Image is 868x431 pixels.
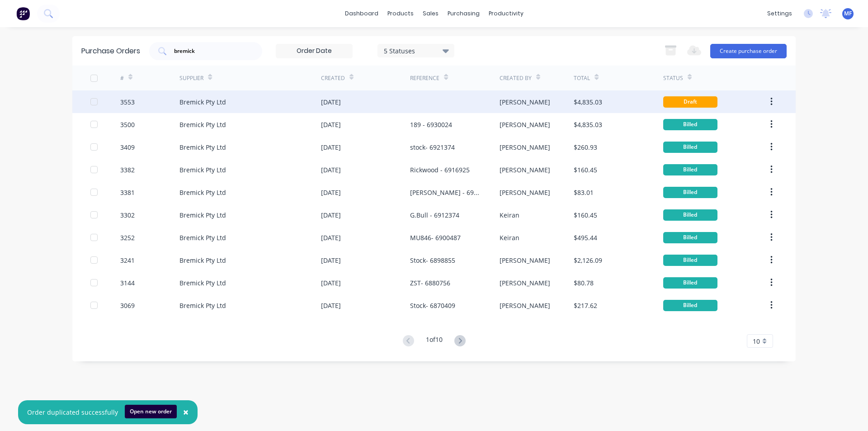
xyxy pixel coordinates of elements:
[321,97,341,107] div: [DATE]
[321,210,341,220] div: [DATE]
[574,278,594,288] div: $80.78
[321,165,341,175] div: [DATE]
[179,188,226,197] div: Bremick Pty Ltd
[500,278,550,288] div: [PERSON_NAME]
[574,165,597,175] div: $160.45
[179,142,226,152] div: Bremick Pty Ltd
[410,188,481,197] div: [PERSON_NAME] - 6916309
[120,165,135,175] div: 3382
[663,209,717,221] div: Billed
[179,233,226,242] div: Bremick Pty Ltd
[663,232,717,243] div: Billed
[484,7,528,20] div: productivity
[500,74,532,82] div: Created By
[574,210,597,220] div: $160.45
[410,301,455,310] div: Stock- 6870409
[500,97,550,107] div: [PERSON_NAME]
[120,142,135,152] div: 3409
[410,256,455,265] div: Stock- 6898855
[426,335,443,348] div: 1 of 10
[710,44,787,58] button: Create purchase order
[16,7,30,20] img: Factory
[663,119,717,130] div: Billed
[410,278,450,288] div: ZST- 6880756
[663,255,717,266] div: Billed
[753,336,760,346] span: 10
[179,120,226,129] div: Bremick Pty Ltd
[321,278,341,288] div: [DATE]
[574,142,597,152] div: $260.93
[410,210,459,220] div: G.Bull - 6912374
[410,142,455,152] div: stock- 6921374
[574,188,594,197] div: $83.01
[81,46,140,57] div: Purchase Orders
[410,165,470,175] div: Rickwood - 6916925
[179,165,226,175] div: Bremick Pty Ltd
[321,301,341,310] div: [DATE]
[120,301,135,310] div: 3069
[120,278,135,288] div: 3144
[383,7,418,20] div: products
[410,233,461,242] div: MU846- 6900487
[321,188,341,197] div: [DATE]
[174,402,198,423] button: Close
[120,97,135,107] div: 3553
[120,120,135,129] div: 3500
[321,233,341,242] div: [DATE]
[321,74,345,82] div: Created
[844,9,852,18] span: MF
[321,256,341,265] div: [DATE]
[574,233,597,242] div: $495.44
[574,256,602,265] div: $2,126.09
[120,74,124,82] div: #
[179,278,226,288] div: Bremick Pty Ltd
[574,120,602,129] div: $4,835.03
[663,187,717,198] div: Billed
[574,74,590,82] div: Total
[500,188,550,197] div: [PERSON_NAME]
[500,165,550,175] div: [PERSON_NAME]
[179,97,226,107] div: Bremick Pty Ltd
[321,142,341,152] div: [DATE]
[574,97,602,107] div: $4,835.03
[418,7,443,20] div: sales
[183,406,189,418] span: ×
[173,47,248,56] input: Search purchase orders...
[663,300,717,311] div: Billed
[574,301,597,310] div: $217.62
[663,164,717,175] div: Billed
[500,210,519,220] div: Keiran
[120,233,135,242] div: 3252
[500,301,550,310] div: [PERSON_NAME]
[384,46,448,55] div: 5 Statuses
[125,405,177,418] button: Open new order
[120,210,135,220] div: 3302
[179,74,203,82] div: Supplier
[663,74,683,82] div: Status
[120,188,135,197] div: 3381
[410,74,439,82] div: Reference
[179,301,226,310] div: Bremick Pty Ltd
[500,256,550,265] div: [PERSON_NAME]
[179,210,226,220] div: Bremick Pty Ltd
[340,7,383,20] a: dashboard
[321,120,341,129] div: [DATE]
[276,44,352,58] input: Order Date
[120,256,135,265] div: 3241
[443,7,484,20] div: purchasing
[663,96,717,108] div: Draft
[500,142,550,152] div: [PERSON_NAME]
[500,120,550,129] div: [PERSON_NAME]
[27,407,118,417] div: Order duplicated successfully
[763,7,797,20] div: settings
[663,277,717,289] div: Billed
[179,256,226,265] div: Bremick Pty Ltd
[500,233,519,242] div: Keiran
[663,142,717,153] div: Billed
[410,120,452,129] div: 189 - 6930024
